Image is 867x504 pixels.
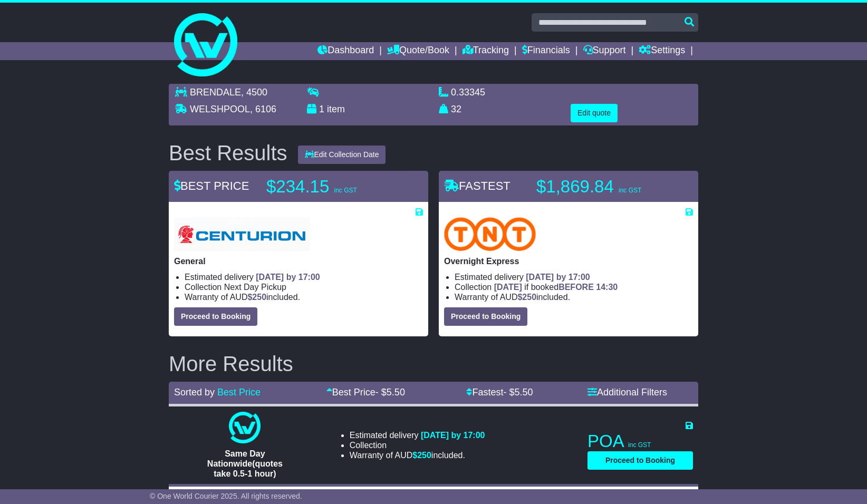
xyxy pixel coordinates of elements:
[444,256,693,266] p: Overnight Express
[444,179,510,192] span: FASTEST
[628,441,651,449] span: inc GST
[455,292,693,302] li: Warranty of AUD included.
[326,387,405,398] a: Best Price- $5.50
[503,387,533,398] span: - $
[334,187,357,194] span: inc GST
[583,42,626,60] a: Support
[350,440,485,450] li: Collection
[522,42,570,60] a: Financials
[190,87,241,98] span: BRENDALE
[174,179,249,192] span: BEST PRICE
[571,104,618,122] button: Edit quote
[421,431,485,440] span: [DATE] by 17:00
[217,387,261,398] a: Best Price
[587,431,693,452] p: POA
[185,292,423,302] li: Warranty of AUD included.
[387,387,405,398] span: 5.50
[163,141,293,164] div: Best Results
[619,187,641,194] span: inc GST
[375,387,405,398] span: - $
[185,282,423,292] li: Collection
[558,283,594,292] span: BEFORE
[250,104,276,114] span: , 6106
[451,104,461,114] span: 32
[517,293,536,302] span: $
[266,176,398,197] p: $234.15
[224,283,286,292] span: Next Day Pickup
[451,87,485,98] span: 0.33345
[174,256,423,266] p: General
[241,87,267,98] span: , 4500
[515,387,533,398] span: 5.50
[350,430,485,440] li: Estimated delivery
[587,387,667,398] a: Additional Filters
[150,492,302,500] span: © One World Courier 2025. All rights reserved.
[256,273,320,282] span: [DATE] by 17:00
[252,293,266,302] span: 250
[526,273,590,282] span: [DATE] by 17:00
[536,176,668,197] p: $1,869.84
[455,282,693,292] li: Collection
[185,272,423,282] li: Estimated delivery
[463,42,509,60] a: Tracking
[319,104,324,114] span: 1
[417,451,431,460] span: 250
[387,42,449,60] a: Quote/Book
[247,293,266,302] span: $
[587,451,693,470] button: Proceed to Booking
[444,307,527,326] button: Proceed to Booking
[596,283,618,292] span: 14:30
[174,217,310,251] img: Centurion Transport: General
[444,217,536,251] img: TNT Domestic: Overnight Express
[229,412,261,443] img: One World Courier: Same Day Nationwide(quotes take 0.5-1 hour)
[298,146,386,164] button: Edit Collection Date
[455,272,693,282] li: Estimated delivery
[327,104,345,114] span: item
[350,450,485,460] li: Warranty of AUD included.
[494,283,618,292] span: if booked
[169,352,698,375] h2: More Results
[494,283,522,292] span: [DATE]
[466,387,533,398] a: Fastest- $5.50
[174,307,257,326] button: Proceed to Booking
[412,451,431,460] span: $
[317,42,374,60] a: Dashboard
[174,387,215,398] span: Sorted by
[639,42,685,60] a: Settings
[190,104,250,114] span: WELSHPOOL
[522,293,536,302] span: 250
[207,449,283,478] span: Same Day Nationwide(quotes take 0.5-1 hour)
